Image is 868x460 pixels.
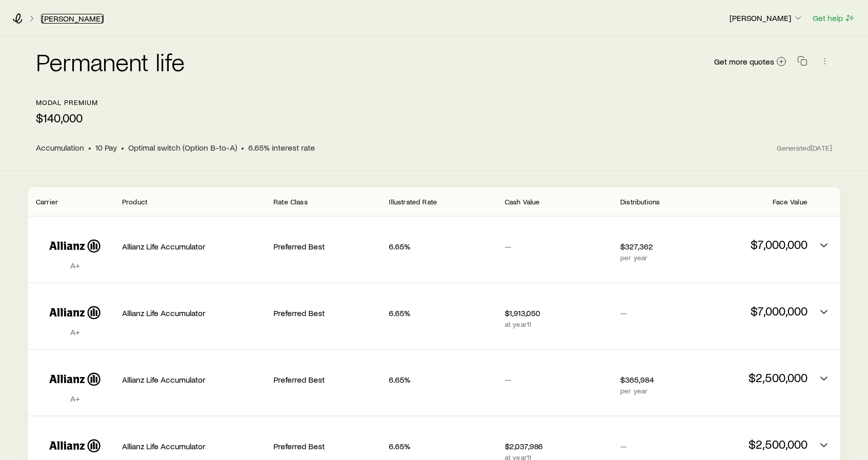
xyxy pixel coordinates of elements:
p: — [620,441,692,451]
p: $140,000 [36,111,97,125]
p: $2,500,000 [700,437,807,451]
p: $2,500,000 [700,370,807,385]
p: Preferred Best [273,441,381,451]
p: 6.65% [389,374,496,385]
span: Carrier [36,197,58,206]
span: Face Value [773,197,807,206]
p: $365,984 [620,374,692,385]
p: — [505,241,612,252]
p: 6.65% [389,241,496,252]
button: [PERSON_NAME] [729,12,804,25]
p: A+ [36,393,114,404]
span: Product [122,197,147,206]
p: 6.65% [389,308,496,318]
p: Preferred Best [273,308,381,318]
span: • [88,142,91,153]
p: modal premium [36,98,97,107]
span: • [121,142,124,153]
h2: Permanent life [36,49,185,74]
span: 6.65% interest rate [248,142,315,153]
p: $1,913,050 [505,308,612,318]
span: Distributions [620,197,660,206]
a: Get more quotes [714,56,787,68]
p: 6.65% [389,441,496,451]
span: Get more quotes [714,57,774,66]
p: — [505,374,612,385]
p: — [620,308,692,318]
p: $7,000,000 [700,237,807,252]
p: [PERSON_NAME] [729,13,803,23]
p: Preferred Best [273,374,381,385]
span: Cash Value [505,197,540,206]
span: Generated [777,143,832,153]
p: Allianz Life Accumulator [122,441,265,451]
p: at year 11 [505,320,612,328]
p: $327,362 [620,241,692,252]
span: Illustrated Rate [389,197,437,206]
button: Get help [812,12,856,24]
p: A+ [36,327,114,337]
p: per year [620,254,692,262]
span: Rate Class [273,197,308,206]
p: per year [620,387,692,395]
span: • [241,142,244,153]
p: $7,000,000 [700,304,807,318]
span: [DATE] [811,143,832,153]
p: $2,037,986 [505,441,612,451]
p: Preferred Best [273,241,381,252]
p: Allianz Life Accumulator [122,374,265,385]
a: [PERSON_NAME] [41,14,104,24]
span: 10 Pay [95,142,117,153]
span: Optimal switch (Option B-to-A) [128,142,237,153]
p: Allianz Life Accumulator [122,241,265,252]
p: Allianz Life Accumulator [122,308,265,318]
p: A+ [36,260,114,270]
span: Accumulation [36,142,84,153]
